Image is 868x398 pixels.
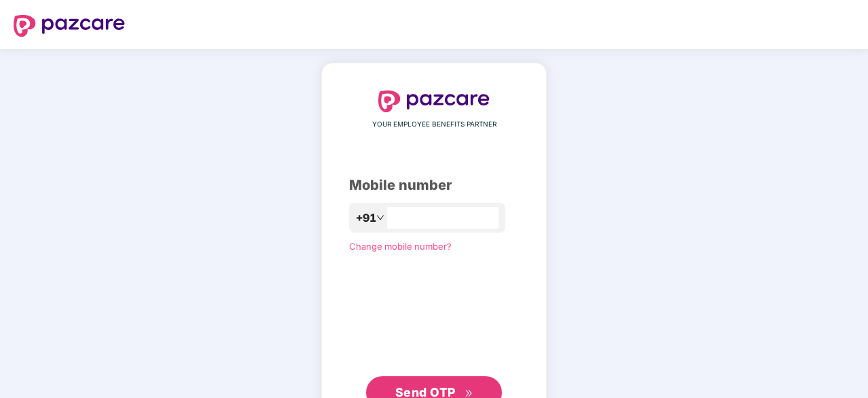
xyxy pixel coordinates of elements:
span: +91 [356,210,376,227]
img: logo [14,15,125,37]
a: Change mobile number? [349,241,452,252]
div: Mobile number [349,175,519,196]
img: logo [378,90,490,112]
span: YOUR EMPLOYEE BENEFITS PARTNER [372,119,496,130]
span: double-right [465,389,473,398]
span: down [376,214,384,222]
